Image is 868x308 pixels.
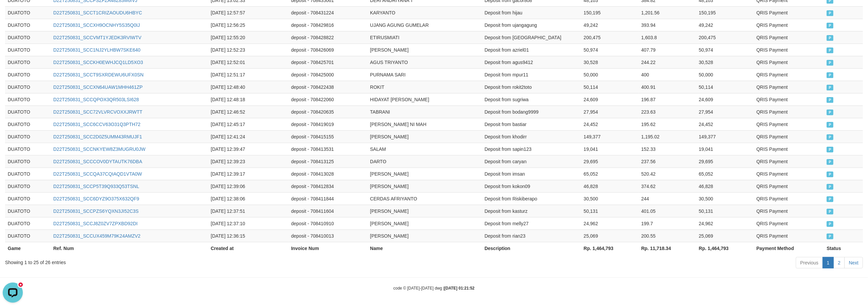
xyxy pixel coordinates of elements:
a: D22T250831_SCC6CCV63O31Q3PTH72 [53,122,141,127]
td: 49,242 [581,19,639,31]
span: PAID [827,23,833,28]
td: Deposit from ujangagung [482,19,581,31]
td: HIDAYAT [PERSON_NAME] [367,93,482,106]
td: [DATE] 12:55:20 [208,31,288,44]
td: 50,114 [696,81,754,93]
td: DUATOTO [5,44,51,56]
td: 27,954 [696,106,754,118]
td: DUATOTO [5,68,51,81]
td: [DATE] 12:48:40 [208,81,288,93]
a: D22T250831_SCCQA37CQIAQD1VTA0W [53,171,142,177]
td: Deposit from bastiar [482,118,581,130]
td: Deposit from khodirr [482,130,581,143]
a: D22T250831_SCCT1CRIZAOUDU6HBYC [53,10,142,15]
td: 223.63 [639,106,696,118]
span: PAID [827,234,833,239]
td: [PERSON_NAME] [367,44,482,56]
td: [DATE] 12:39:17 [208,168,288,180]
td: 24,452 [696,118,754,130]
span: PAID [827,97,833,103]
td: DARTO [367,155,482,168]
td: 237.56 [639,155,696,168]
td: 50,974 [696,44,754,56]
td: Deposit from imsan [482,168,581,180]
td: QRIS Payment [754,168,824,180]
td: [DATE] 12:39:47 [208,143,288,155]
td: deposit - 708422438 [289,81,367,93]
td: 1,603.8 [639,31,696,44]
a: D22T250831_SCCUX459M79K24AMZV2 [53,233,141,239]
td: 244 [639,192,696,205]
td: deposit - 708426069 [289,44,367,56]
td: 30,528 [696,56,754,68]
th: Game [5,242,51,254]
td: DUATOTO [5,230,51,242]
a: D22T250831_SCC6DYZ9O375X632QF9 [53,196,139,201]
td: deposit - 708425000 [289,68,367,81]
td: [DATE] 12:38:06 [208,192,288,205]
td: 1,195.02 [639,130,696,143]
span: PAID [827,35,833,41]
div: Showing 1 to 25 of 26 entries [5,256,357,266]
td: ETIRUSMIATI [367,31,482,44]
td: deposit - 708411844 [289,192,367,205]
span: PAID [827,159,833,165]
td: 150,195 [696,6,754,19]
td: 24,962 [581,217,639,230]
th: Invoice Num [289,242,367,254]
td: [PERSON_NAME] [367,180,482,192]
td: 393.94 [639,19,696,31]
td: [DATE] 12:51:17 [208,68,288,81]
td: deposit - 708410910 [289,217,367,230]
td: 25,069 [696,230,754,242]
span: PAID [827,110,833,115]
td: 244.22 [639,56,696,68]
td: [DATE] 12:52:23 [208,44,288,56]
td: 30,500 [696,192,754,205]
td: QRIS Payment [754,68,824,81]
td: QRIS Payment [754,106,824,118]
td: 150,195 [581,6,639,19]
td: 65,052 [581,168,639,180]
td: QRIS Payment [754,192,824,205]
td: 46,828 [581,180,639,192]
td: 50,974 [581,44,639,56]
td: DUATOTO [5,6,51,19]
a: D22T250831_SCCQPOX3QR503LSI628 [53,97,139,102]
td: 50,131 [696,205,754,217]
td: DUATOTO [5,106,51,118]
td: Deposit from agus9412 [482,56,581,68]
td: QRIS Payment [754,180,824,192]
td: DUATOTO [5,180,51,192]
td: 1,201.56 [639,6,696,19]
td: [PERSON_NAME] NI MAH [367,118,482,130]
td: Deposit from azriel01 [482,44,581,56]
td: [DATE] 12:37:10 [208,217,288,230]
td: [DATE] 12:56:25 [208,19,288,31]
td: SALAM [367,143,482,155]
td: 19,041 [696,143,754,155]
td: DUATOTO [5,217,51,230]
td: DUATOTO [5,81,51,93]
a: D22T250831_SCCXH9OCNHY5S35Q0IJ [53,22,140,28]
td: 401.05 [639,205,696,217]
td: 400 [639,68,696,81]
a: D22T250831_SCCNKYEW8Z3MUGRU0JW [53,146,146,152]
td: deposit - 708420635 [289,106,367,118]
td: 152.33 [639,143,696,155]
td: 30,500 [581,192,639,205]
td: 46,828 [696,180,754,192]
td: 50,131 [581,205,639,217]
td: TABRANI [367,106,482,118]
td: DUATOTO [5,143,51,155]
th: Name [367,242,482,254]
td: [DATE] 12:37:51 [208,205,288,217]
td: 200.55 [639,230,696,242]
td: deposit - 708422060 [289,93,367,106]
td: deposit - 708412834 [289,180,367,192]
td: [PERSON_NAME] [367,217,482,230]
td: deposit - 708413531 [289,143,367,155]
td: 400.91 [639,81,696,93]
a: D22T250831_SCCPZS6YQXN3JI52C3S [53,208,139,214]
td: [DATE] 12:39:06 [208,180,288,192]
